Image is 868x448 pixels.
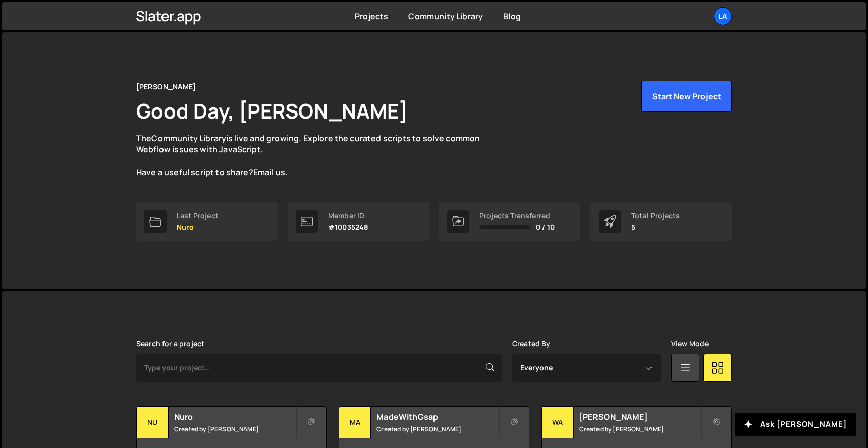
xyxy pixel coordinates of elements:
button: Start New Project [641,81,732,112]
div: Last Project [177,212,219,220]
div: WA [542,407,574,438]
label: Search for a project [136,340,204,348]
input: Type your project... [136,354,502,382]
h2: Nuro [174,411,296,422]
a: La [714,7,732,25]
p: The is live and growing. Explore the curated scripts to solve common Webflow issues with JavaScri... [136,133,500,178]
div: Ma [339,407,371,438]
small: Created by [PERSON_NAME] [579,425,701,433]
button: Ask [PERSON_NAME] [735,413,856,436]
span: 0 / 10 [536,223,555,231]
a: Projects [355,11,388,22]
small: Created by [PERSON_NAME] [376,425,498,433]
div: Member ID [328,212,368,220]
a: Blog [503,11,521,22]
label: Created By [512,340,551,348]
div: Nu [137,407,169,438]
small: Created by [PERSON_NAME] [174,425,296,433]
h2: MadeWithGsap [376,411,498,422]
label: View Mode [671,340,709,348]
a: Email us [253,166,285,178]
a: Community Library [408,11,483,22]
p: Nuro [177,223,219,231]
div: Total Projects [631,212,680,220]
div: [PERSON_NAME] [136,81,196,93]
h2: [PERSON_NAME] [579,411,701,422]
a: Community Library [151,133,226,144]
p: #10035248 [328,223,368,231]
p: 5 [631,223,680,231]
h1: Good Day, [PERSON_NAME] [136,97,408,125]
a: Last Project Nuro [136,202,278,241]
div: Projects Transferred [479,212,555,220]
